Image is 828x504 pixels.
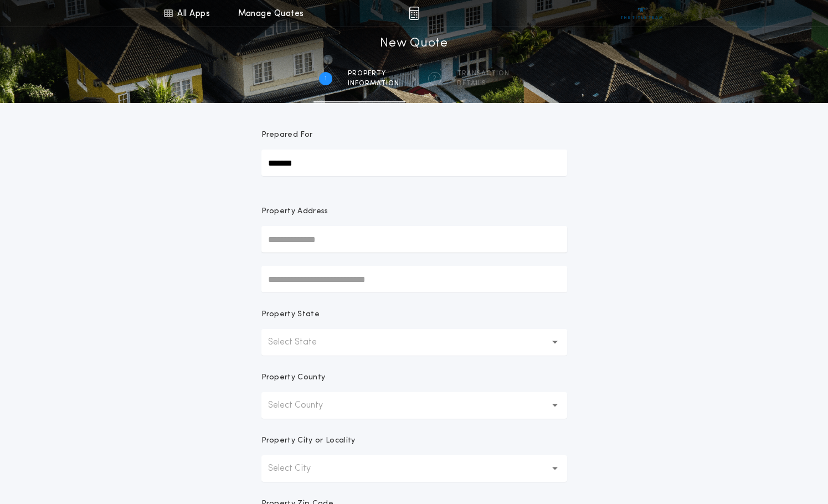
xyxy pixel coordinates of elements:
[261,130,313,141] p: Prepared For
[268,399,341,412] p: Select County
[261,392,567,419] button: Select County
[348,69,399,78] span: Property
[261,309,320,320] p: Property State
[268,336,335,349] p: Select State
[380,35,448,53] h1: New Quote
[409,7,419,20] img: img
[261,435,356,446] p: Property City or Locality
[261,329,567,356] button: Select State
[261,372,326,383] p: Property County
[261,150,567,176] input: Prepared For
[325,74,327,83] h2: 1
[457,69,510,78] span: Transaction
[348,79,399,88] span: information
[261,206,567,217] p: Property Address
[261,455,567,482] button: Select City
[457,79,510,88] span: details
[621,8,662,19] img: vs-icon
[433,74,436,83] h2: 2
[268,462,328,475] p: Select City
